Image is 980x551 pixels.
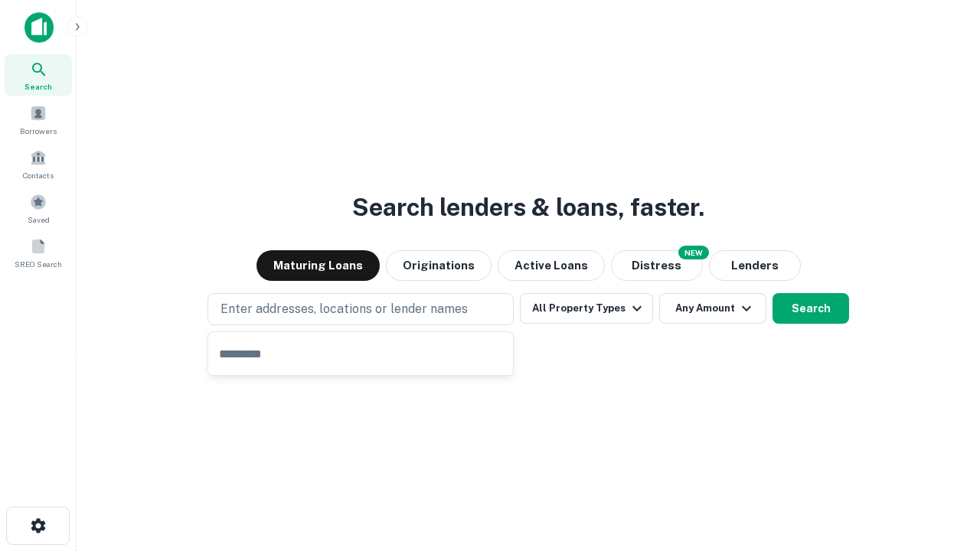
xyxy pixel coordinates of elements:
button: Originations [386,250,492,281]
button: All Property Types [520,293,653,324]
div: NEW [678,246,709,259]
img: capitalize-icon.png [24,12,54,43]
a: Search [5,54,72,96]
button: Maturing Loans [256,250,380,281]
iframe: Chat Widget [903,429,980,502]
span: Saved [28,214,50,226]
h3: Search lenders & loans, faster. [352,189,704,226]
span: Contacts [23,169,54,181]
button: Any Amount [659,293,766,324]
button: Enter addresses, locations or lender names [207,293,514,325]
button: Active Loans [498,250,605,281]
p: Enter addresses, locations or lender names [220,300,468,318]
a: Contacts [5,143,72,184]
a: Borrowers [5,99,72,140]
button: Lenders [709,250,801,281]
a: Saved [5,187,72,229]
span: Borrowers [20,125,57,137]
span: Search [24,80,52,93]
a: SREO Search [5,232,72,273]
span: SREO Search [15,258,62,270]
button: Search [773,293,849,324]
button: Search distressed loans with lien and other non-mortgage details. [611,250,703,281]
